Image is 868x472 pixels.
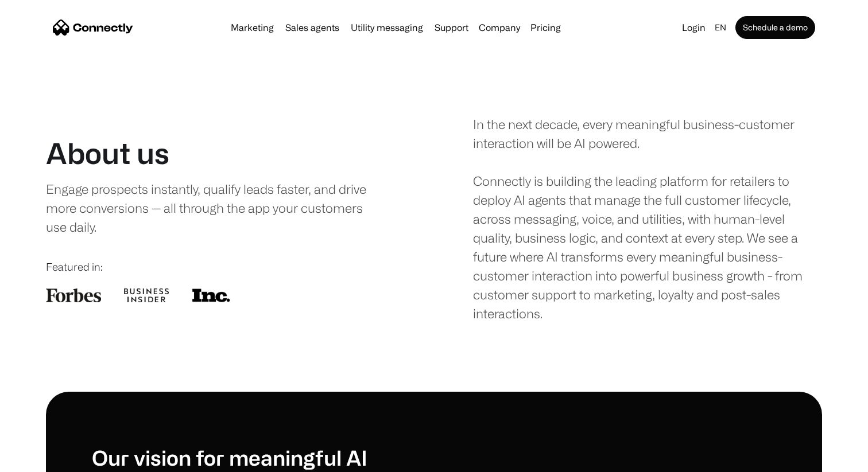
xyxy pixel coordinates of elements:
[430,23,473,32] a: Support
[346,23,428,32] a: Utility messaging
[92,445,434,470] h1: Our vision for meaningful AI
[479,19,520,36] div: Company
[23,452,69,468] ul: Language list
[226,23,278,32] a: Marketing
[710,19,733,36] div: en
[281,23,344,32] a: Sales agents
[735,16,815,39] a: Schedule a demo
[46,180,378,236] div: Engage prospects instantly, qualify leads faster, and drive more conversions — all through the ap...
[46,136,169,170] h1: About us
[46,259,395,275] div: Featured in:
[677,19,710,36] a: Login
[475,19,524,36] div: Company
[715,19,726,36] div: en
[526,23,565,32] a: Pricing
[11,451,69,468] aside: Language selected: English
[53,19,133,36] a: home
[473,115,822,323] div: In the next decade, every meaningful business-customer interaction will be AI powered. Connectly ...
